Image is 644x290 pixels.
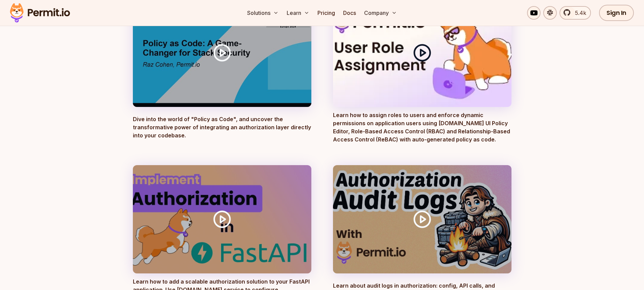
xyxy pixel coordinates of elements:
button: Company [361,6,400,20]
a: Docs [340,6,359,20]
button: Solutions [244,6,281,20]
a: Pricing [315,6,338,20]
img: Permit logo [7,1,73,24]
button: Learn [284,6,312,20]
a: 5.4k [559,6,591,20]
a: Sign In [599,5,634,21]
span: 5.4k [571,9,586,17]
p: Learn how to assign roles to users and enforce dynamic permissions on application users using [DO... [333,111,511,143]
p: Dive into the world of "Policy as Code", and uncover the transformative power of integrating an a... [133,115,311,143]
